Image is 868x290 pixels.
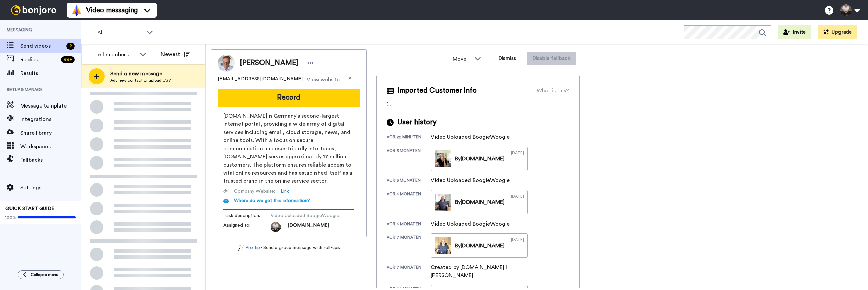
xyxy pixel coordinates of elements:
div: By [DOMAIN_NAME] [455,241,505,250]
span: Message template [20,102,81,110]
span: Company Website : [234,188,275,195]
a: By[DOMAIN_NAME][DATE] [431,233,528,258]
a: By[DOMAIN_NAME][DATE] [431,147,528,171]
span: Collapse menu [31,272,58,277]
img: e1791c98-116c-42cb-ac52-eebf671d0023-thumb.jpg [435,150,451,167]
span: Send a new message [110,70,171,78]
div: [DATE] [511,194,524,211]
button: Invite [778,25,811,39]
div: 99 + [61,56,75,63]
a: By[DOMAIN_NAME][DATE] [431,190,528,214]
img: vm-color.svg [71,5,82,16]
div: What is this? [537,86,569,95]
button: Collapse menu [18,270,64,279]
span: Where do we get this information? [234,198,310,203]
span: Send videos [20,42,64,50]
span: Video messaging [86,5,138,15]
div: [DATE] [511,150,524,167]
a: View website [307,76,351,84]
span: Settings [20,183,81,192]
span: Task description : [223,212,271,219]
button: Dismiss [491,52,523,65]
span: Integrations [20,115,81,123]
span: [PERSON_NAME] [240,58,298,68]
span: Fallbacks [20,156,81,164]
div: Video Uploaded BoogieWoogie [431,220,510,228]
button: Newest [156,47,195,61]
div: By [DOMAIN_NAME] [455,198,505,206]
div: vor 22 Minuten [387,134,431,141]
img: bj-logo-header-white.svg [8,5,59,15]
span: Move [452,55,471,63]
span: User history [397,117,437,128]
span: Video Uploaded BoogieWoogie [271,212,339,219]
div: Video Uploaded BoogieWoogie [431,133,510,141]
div: By [DOMAIN_NAME] [455,155,505,163]
a: Link [281,188,289,195]
span: 100% [5,215,16,220]
span: Share library [20,129,81,137]
span: All [97,28,143,37]
span: [EMAIL_ADDRESS][DOMAIN_NAME] [218,76,303,84]
img: e229c6ef-9c70-41ff-981d-c2f94c4ccba1-thumb.jpg [435,237,451,254]
button: Disable fallback [527,52,576,65]
div: vor 7 Monaten [387,265,431,279]
div: vor 7 Monaten [387,235,431,258]
span: Assigned to: [223,222,271,232]
div: vor 5 Monaten [387,148,431,171]
span: Add new contact or upload CSV [110,78,171,83]
img: magic-wand.svg [238,244,244,251]
span: View website [307,76,340,84]
div: [DATE] [511,237,524,254]
span: QUICK START GUIDE [5,206,54,211]
div: 2 [66,43,75,50]
span: Results [20,69,81,77]
span: Workspaces [20,142,81,151]
span: Replies [20,56,58,64]
span: [DOMAIN_NAME] is Germany's second-largest Internet portal, providing a wide array of digital serv... [223,112,354,185]
div: Created by [DOMAIN_NAME] I [PERSON_NAME] [431,263,539,279]
img: 3fb899e8-ebc0-4cbd-aa90-bcbbed8f489a-thumb.jpg [435,194,451,211]
span: [DOMAIN_NAME] [288,222,329,232]
div: Video Uploaded BoogieWoogie [431,176,510,185]
button: Record [218,89,360,107]
div: vor 6 Monaten [387,221,431,228]
div: All members [98,51,136,59]
span: Imported Customer Info [397,85,477,96]
a: Pro tip [238,244,260,251]
img: e79fcabc-05ae-4995-ac08-9eecff23249d-1538385032.jpg [271,222,281,232]
button: Upgrade [818,25,857,39]
div: vor 6 Monaten [387,191,431,214]
div: - Send a group message with roll-ups [211,244,367,251]
div: vor 5 Monaten [387,178,431,185]
img: Image of Konstantin Mayerhöfer [218,55,235,72]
